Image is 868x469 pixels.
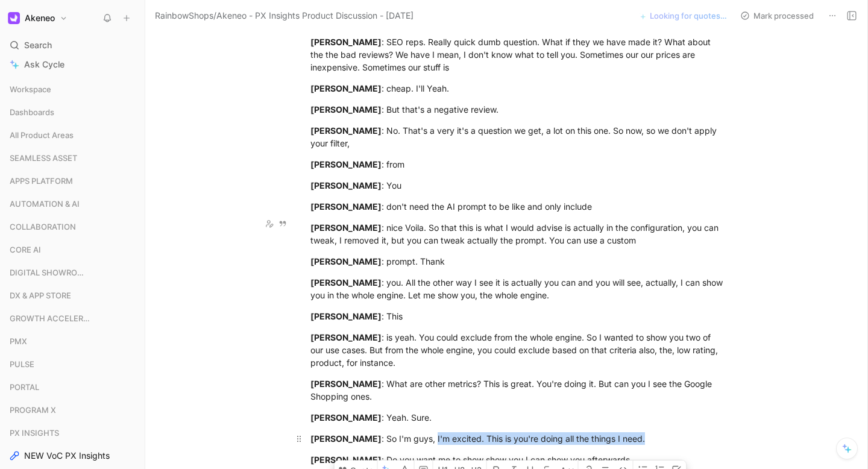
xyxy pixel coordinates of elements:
[5,103,140,121] div: Dashboards
[5,241,140,262] div: CORE AI
[10,335,27,347] span: PMX
[310,158,728,171] div: : from
[10,312,93,324] span: GROWTH ACCELERATION
[10,106,54,118] span: Dashboards
[10,83,51,95] span: Workspace
[632,7,732,24] button: Looking for quotes…
[310,124,728,150] div: : No. That's a very it's a question we get, a lot on this one. So now, so we don't apply your fil...
[10,266,90,279] span: DIGITAL SHOWROOM
[310,453,728,466] div: : Do you want me to show show you I can show you afterwards
[735,7,819,24] button: Mark processed
[5,218,140,239] div: COLLABORATION
[310,310,728,323] div: : This
[5,195,140,213] div: AUTOMATION & AI
[10,427,59,439] span: PX INSIGHTS
[5,172,140,194] div: APPS PLATFORM
[310,82,728,95] div: : cheap. I'll Yeah.
[5,309,140,331] div: GROWTH ACCELERATION
[10,381,39,393] span: PORTAL
[5,378,140,400] div: PORTAL
[310,36,728,74] div: : SEO reps. Really quick dumb question. What if they we have made it? What about the the bad revi...
[10,244,41,256] span: CORE AI
[5,241,140,259] div: CORE AI
[310,331,728,369] div: : is yeah. You could exclude from the whole engine. So I wanted to show you two of our use cases....
[310,221,728,247] div: : nice Voila. So that this is what I would advise is actually in the configuration, you can tweak...
[310,311,382,321] mark: [PERSON_NAME]
[310,83,382,93] mark: [PERSON_NAME]
[5,36,140,54] div: Search
[310,412,382,423] mark: [PERSON_NAME]
[5,126,140,144] div: All Product Areas
[5,263,140,282] div: DIGITAL SHOWROOM
[24,57,64,72] span: Ask Cycle
[10,175,73,187] span: APPS PLATFORM
[310,222,382,233] mark: [PERSON_NAME]
[310,255,728,268] div: : prompt. Thank
[310,411,728,424] div: : Yeah. Sure.
[5,309,140,327] div: GROWTH ACCELERATION
[5,218,140,236] div: COLLABORATION
[5,355,140,373] div: PULSE
[5,126,140,148] div: All Product Areas
[310,179,728,192] div: : You
[10,404,56,416] span: PROGRAM X
[5,263,140,285] div: DIGITAL SHOWROOM
[5,55,140,74] a: Ask Cycle
[310,256,382,266] mark: [PERSON_NAME]
[310,332,382,342] mark: [PERSON_NAME]
[310,455,382,465] mark: [PERSON_NAME]
[10,152,77,164] span: SEAMLESS ASSET
[310,37,382,47] mark: [PERSON_NAME]
[10,358,34,370] span: PULSE
[5,378,140,396] div: PORTAL
[5,286,140,304] div: DX & APP STORE
[310,103,728,116] div: : But that's a negative review.
[5,172,140,190] div: APPS PLATFORM
[310,104,382,115] mark: [PERSON_NAME]
[8,12,20,24] img: Akeneo
[5,10,71,27] button: AkeneoAkeneo
[310,379,382,389] mark: [PERSON_NAME]
[5,103,140,125] div: Dashboards
[5,401,140,423] div: PROGRAM X
[310,201,382,212] mark: [PERSON_NAME]
[5,401,140,419] div: PROGRAM X
[10,289,71,301] span: DX & APP STORE
[25,13,55,24] h1: Akeneo
[10,129,74,141] span: All Product Areas
[310,277,382,288] mark: [PERSON_NAME]
[5,195,140,216] div: AUTOMATION & AI
[5,447,140,465] a: NEW VoC PX Insights
[5,286,140,308] div: DX & APP STORE
[10,221,76,233] span: COLLABORATION
[5,149,140,171] div: SEAMLESS ASSET
[310,432,728,445] div: : So I'm guys, I'm excited. This is you're doing all the things I need.
[5,149,140,167] div: SEAMLESS ASSET
[5,355,140,377] div: PULSE
[10,198,80,210] span: AUTOMATION & AI
[310,159,382,169] mark: [PERSON_NAME]
[310,276,728,301] div: : you. All the other way I see it is actually you can and you will see, actually, I can show you ...
[24,38,52,52] span: Search
[310,200,728,213] div: : don't need the AI prompt to be like and only include
[5,332,140,354] div: PMX
[5,332,140,350] div: PMX
[5,80,140,98] div: Workspace
[310,377,728,403] div: : What are other metrics? This is great. You're doing it. But can you I see the Google Shopping o...
[24,450,110,462] span: NEW VoC PX Insights
[155,8,414,23] span: RainbowShops/Akeneo - PX Insights Product Discussion - [DATE]
[5,424,140,442] div: PX INSIGHTS
[310,433,382,444] mark: [PERSON_NAME]
[310,180,382,190] mark: [PERSON_NAME]
[310,125,382,136] mark: [PERSON_NAME]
